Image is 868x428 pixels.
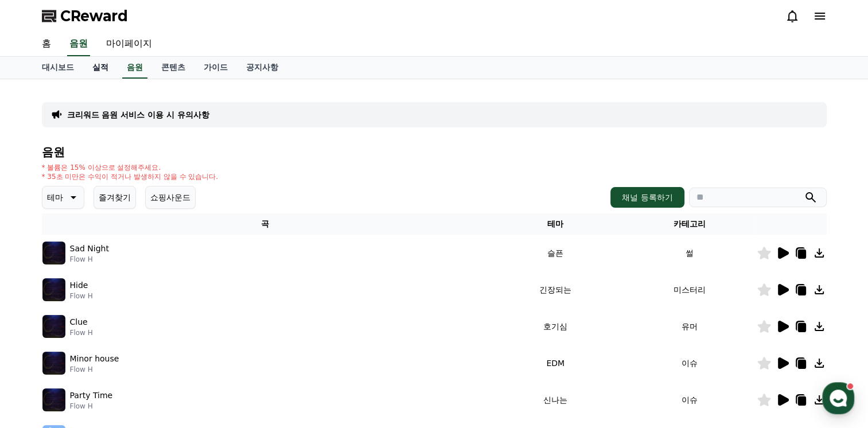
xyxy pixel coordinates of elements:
[83,57,118,79] a: 실적
[42,146,827,158] h4: 음원
[622,345,757,382] td: 이슈
[145,186,196,209] button: 쇼핑사운드
[70,390,113,402] p: Party Time
[3,333,76,361] a: 홈
[42,186,84,209] button: 테마
[70,328,93,337] p: Flow H
[42,315,65,338] img: music
[42,163,219,172] p: * 볼륨은 15% 이상으로 설정해주세요.
[97,32,161,56] a: 마이페이지
[76,333,148,361] a: 대화
[42,352,65,375] img: music
[194,57,237,79] a: 가이드
[105,351,119,360] span: 대화
[622,308,757,345] td: 유머
[47,189,63,205] p: 테마
[622,382,757,418] td: 이슈
[70,402,113,411] p: Flow H
[42,278,65,301] img: music
[237,57,287,79] a: 공지사항
[70,279,88,291] p: Hide
[67,32,90,56] a: 음원
[122,57,147,79] a: 음원
[42,213,489,235] th: 곡
[42,7,128,25] a: CReward
[622,271,757,308] td: 미스터리
[60,7,128,25] span: CReward
[152,57,194,79] a: 콘텐츠
[488,213,622,235] th: 테마
[42,172,219,181] p: * 35초 미만은 수익이 적거나 발생하지 않을 수 있습니다.
[70,243,109,255] p: Sad Night
[177,350,191,359] span: 설정
[610,187,684,208] button: 채널 등록하기
[622,235,757,271] td: 썰
[67,109,209,120] a: 크리워드 음원 서비스 이용 시 유의사항
[42,388,65,411] img: music
[70,291,93,301] p: Flow H
[94,186,136,209] button: 즐겨찾기
[36,350,43,359] span: 홈
[488,308,622,345] td: 호기심
[70,353,119,365] p: Minor house
[488,271,622,308] td: 긴장되는
[70,255,109,264] p: Flow H
[42,242,65,264] img: music
[33,32,60,56] a: 홈
[33,57,83,79] a: 대시보드
[622,213,757,235] th: 카테고리
[70,365,119,374] p: Flow H
[488,345,622,382] td: EDM
[70,316,88,328] p: Clue
[148,333,220,361] a: 설정
[488,382,622,418] td: 신나는
[488,235,622,271] td: 슬픈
